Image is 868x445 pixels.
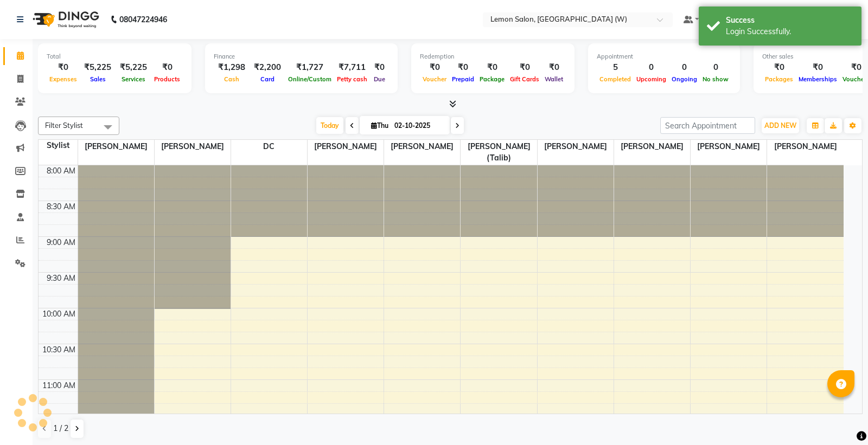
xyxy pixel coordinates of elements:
div: 0 [700,61,731,74]
span: Thu [368,121,391,130]
div: ₹1,727 [285,61,334,74]
span: [PERSON_NAME] [308,140,384,153]
input: Search Appointment [660,117,755,134]
span: Gift Cards [507,75,542,83]
span: ADD NEW [764,121,796,130]
span: Upcoming [634,75,669,83]
input: 2025-10-02 [391,118,445,134]
div: ₹0 [449,61,477,74]
span: Voucher [420,75,449,83]
div: ₹7,711 [334,61,370,74]
div: Stylist [39,140,78,151]
div: ₹5,225 [80,61,116,74]
div: ₹0 [542,61,566,74]
span: 1 / 2 [53,423,68,434]
span: DC [231,140,307,153]
div: ₹5,225 [116,61,151,74]
div: ₹0 [370,61,389,74]
div: Redemption [420,52,566,61]
div: ₹0 [47,61,80,74]
span: Filter Stylist [45,121,83,130]
span: Expenses [47,75,80,83]
span: Package [477,75,507,83]
button: ADD NEW [762,118,799,133]
span: Petty cash [334,75,370,83]
span: [PERSON_NAME] (Talib) [461,140,537,165]
span: [PERSON_NAME] [538,140,614,153]
div: ₹0 [420,61,449,74]
div: ₹0 [762,61,796,74]
span: Card [258,75,277,83]
div: 8:30 AM [44,201,78,212]
span: Services [119,75,148,83]
b: 08047224946 [119,4,167,35]
span: [PERSON_NAME] [384,140,460,153]
span: Today [316,117,343,134]
div: ₹0 [507,61,542,74]
span: [PERSON_NAME] [691,140,767,153]
div: Success [726,15,853,26]
div: 9:30 AM [44,273,78,284]
div: ₹0 [477,61,507,74]
span: Completed [597,75,634,83]
span: Wallet [542,75,566,83]
div: Login Successfully. [726,26,853,37]
div: 10:30 AM [40,344,78,356]
span: Prepaid [449,75,477,83]
div: 11:00 AM [40,380,78,391]
span: Products [151,75,183,83]
div: Total [47,52,183,61]
div: 8:00 AM [44,165,78,177]
span: Due [371,75,388,83]
div: 0 [669,61,700,74]
div: ₹2,200 [250,61,285,74]
span: Packages [762,75,796,83]
div: Finance [214,52,389,61]
div: ₹0 [151,61,183,74]
div: Appointment [597,52,731,61]
span: Sales [87,75,108,83]
span: Cash [221,75,242,83]
span: [PERSON_NAME] [155,140,231,153]
span: No show [700,75,731,83]
span: Ongoing [669,75,700,83]
span: [PERSON_NAME] [78,140,154,153]
div: ₹1,298 [214,61,250,74]
div: 0 [634,61,669,74]
div: 10:00 AM [40,308,78,320]
div: 5 [597,61,634,74]
div: 9:00 AM [44,237,78,248]
span: [PERSON_NAME] [767,140,844,153]
div: ₹0 [796,61,840,74]
span: Online/Custom [285,75,334,83]
img: logo [28,4,102,35]
span: Memberships [796,75,840,83]
span: [PERSON_NAME] [614,140,690,153]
